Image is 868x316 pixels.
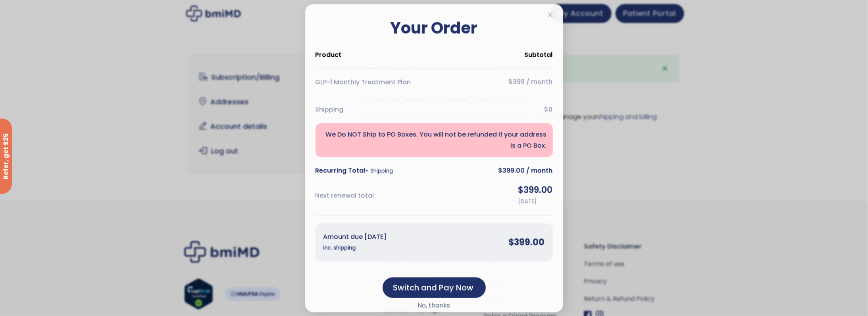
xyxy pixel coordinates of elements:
[316,123,553,157] div: We Do NOT Ship to PO Boxes. You will not be refunded if your address is a PO Box.
[518,184,553,195] output: $399.00
[323,231,387,253] span: Amount due [DATE]
[498,165,553,176] span: $399.00 / month
[316,190,374,201] span: Next renewal total
[323,242,387,253] small: inc. shipping
[509,78,553,86] output: $399 / month
[316,104,344,115] span: Shipping
[383,277,486,298] div: Switch and Pay Now
[316,104,553,115] div: $0
[316,77,411,88] span: GLP-1 Monthly Treatment Plan
[525,49,553,60] span: Subtotal
[316,18,553,37] h2: Your Order
[316,49,342,60] span: Product
[518,197,537,205] small: [DATE]
[366,167,393,174] small: + Shipping
[316,165,393,176] span: Recurring Total
[509,237,545,248] span: $399.00
[418,300,450,311] span: No, thanks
